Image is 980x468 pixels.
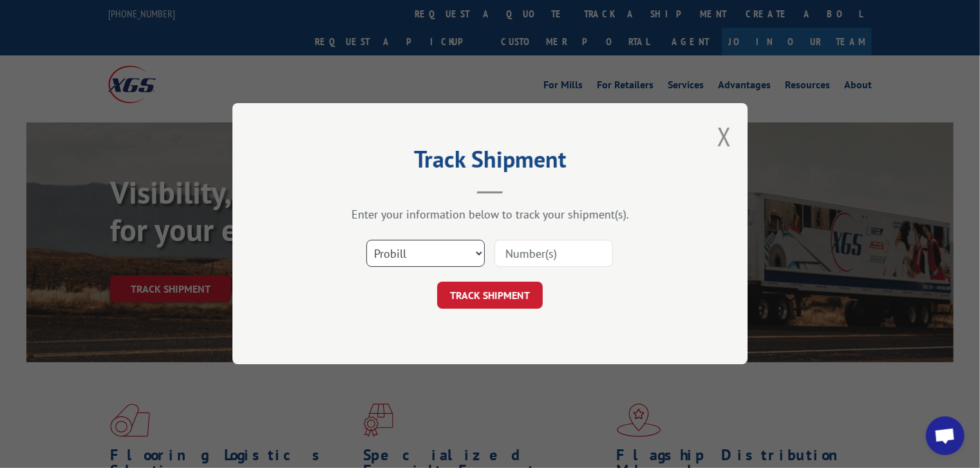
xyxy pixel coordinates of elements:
button: Close modal [717,119,731,153]
div: Open chat [926,416,965,455]
button: TRACK SHIPMENT [437,282,543,309]
input: Number(s) [495,240,613,268]
div: Enter your information below to track your shipment(s). [297,208,683,222]
h2: Track Shipment [297,150,683,175]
